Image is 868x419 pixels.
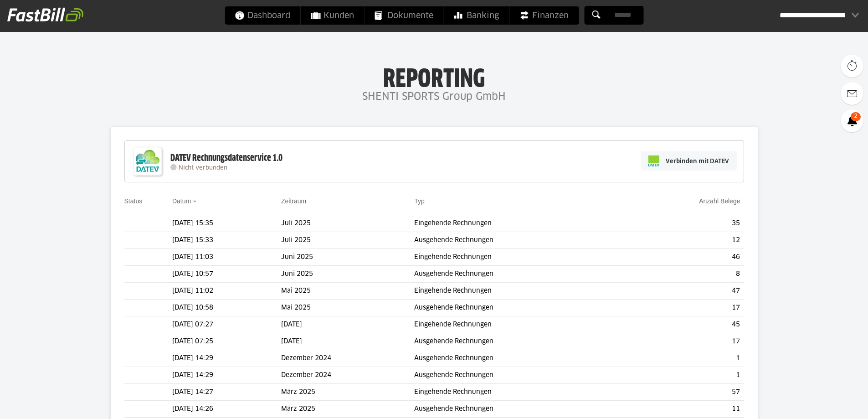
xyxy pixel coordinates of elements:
[281,266,414,283] td: Juni 2025
[172,333,281,350] td: [DATE] 07:25
[625,384,744,401] td: 57
[519,6,569,25] span: Finanzen
[841,109,863,132] a: 2
[281,197,306,205] a: Zeitraum
[281,215,414,232] td: Juli 2025
[172,266,281,283] td: [DATE] 10:57
[414,300,625,316] td: Ausgehende Rechnungen
[414,367,625,384] td: Ausgehende Rechnungen
[648,155,659,166] img: pi-datev-logo-farbig-24.svg
[7,7,83,22] img: fastbill_logo_white.png
[129,143,166,180] img: DATEV-Datenservice Logo
[170,152,282,164] div: DATEV Rechnungsdatenservice 1.0
[454,6,499,25] span: Banking
[281,316,414,333] td: [DATE]
[172,367,281,384] td: [DATE] 14:29
[444,6,509,25] a: Banking
[311,6,354,25] span: Kunden
[414,333,625,350] td: Ausgehende Rechnungen
[625,232,744,249] td: 12
[172,316,281,333] td: [DATE] 07:27
[625,333,744,350] td: 17
[414,197,425,205] a: Typ
[172,249,281,266] td: [DATE] 11:03
[281,249,414,266] td: Juni 2025
[509,6,579,25] a: Finanzen
[625,249,744,266] td: 46
[281,300,414,316] td: Mai 2025
[172,232,281,249] td: [DATE] 15:33
[414,384,625,401] td: Eingehende Rechnungen
[625,215,744,232] td: 35
[365,6,443,25] a: Dokumente
[281,367,414,384] td: Dezember 2024
[375,6,433,25] span: Dokumente
[666,156,729,166] span: Verbinden mit DATEV
[172,215,281,232] td: [DATE] 15:35
[414,266,625,283] td: Ausgehende Rechnungen
[414,350,625,367] td: Ausgehende Rechnungen
[625,300,744,316] td: 17
[641,151,737,171] a: Verbinden mit DATEV
[625,316,744,333] td: 45
[798,392,859,414] iframe: Öffnet ein Widget, in dem Sie weitere Informationen finden
[414,249,625,266] td: Eingehende Rechnungen
[172,401,281,418] td: [DATE] 14:26
[91,64,777,88] h1: Reporting
[414,401,625,418] td: Ausgehende Rechnungen
[193,201,199,202] img: sort_desc.gif
[625,401,744,418] td: 11
[625,266,744,283] td: 8
[281,283,414,300] td: Mai 2025
[179,165,227,171] span: Nicht verbunden
[625,367,744,384] td: 1
[124,197,143,205] a: Status
[172,197,191,205] a: Datum
[301,6,364,25] a: Kunden
[414,215,625,232] td: Eingehende Rechnungen
[281,350,414,367] td: Dezember 2024
[281,232,414,249] td: Juli 2025
[851,112,861,121] span: 2
[225,6,300,25] a: Dashboard
[172,350,281,367] td: [DATE] 14:29
[281,384,414,401] td: März 2025
[281,401,414,418] td: März 2025
[414,283,625,300] td: Eingehende Rechnungen
[172,300,281,316] td: [DATE] 10:58
[414,316,625,333] td: Eingehende Rechnungen
[699,197,740,205] a: Anzahl Belege
[625,283,744,300] td: 47
[172,283,281,300] td: [DATE] 11:02
[172,384,281,401] td: [DATE] 14:27
[281,333,414,350] td: [DATE]
[625,350,744,367] td: 1
[235,6,290,25] span: Dashboard
[414,232,625,249] td: Ausgehende Rechnungen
